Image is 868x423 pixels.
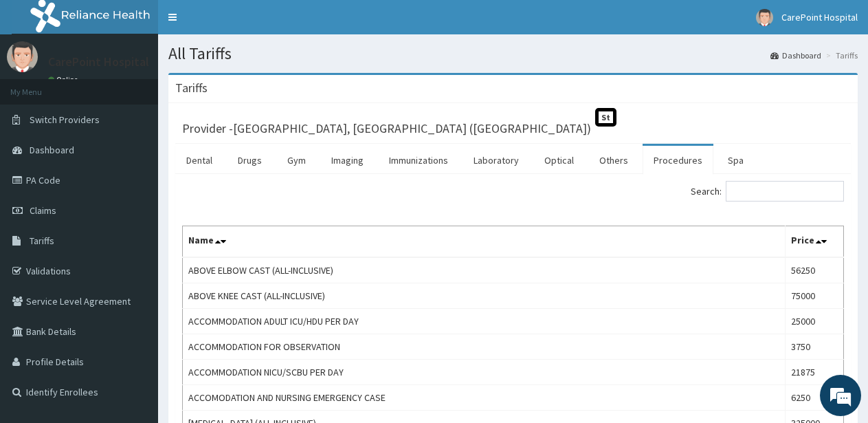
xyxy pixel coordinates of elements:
a: Others [588,146,639,175]
td: 21875 [785,360,843,385]
a: Imaging [320,146,375,175]
span: Dashboard [30,144,74,156]
a: Drugs [227,146,273,175]
td: ACCOMMODATION FOR OBSERVATION [183,334,786,360]
a: Immunizations [378,146,459,175]
img: User Image [7,41,38,72]
td: ACCOMODATION AND NURSING EMERGENCY CASE [183,385,786,411]
td: 56250 [785,257,843,283]
span: Switch Providers [30,113,100,126]
th: Name [183,226,786,258]
span: Tariffs [30,235,54,247]
span: Claims [30,204,56,217]
a: Dental [175,146,223,175]
a: Spa [717,146,755,175]
th: Price [785,226,843,258]
td: ABOVE ELBOW CAST (ALL-INCLUSIVE) [183,257,786,283]
td: ACCOMMODATION NICU/SCBU PER DAY [183,360,786,385]
p: CarePoint Hospital [48,56,149,68]
label: Search: [691,181,844,202]
span: CarePoint Hospital [781,11,858,23]
a: Procedures [643,146,713,175]
td: 75000 [785,283,843,309]
h1: All Tariffs [168,45,858,63]
a: Optical [533,146,585,175]
h3: Tariffs [175,82,208,94]
input: Search: [726,181,844,202]
a: Laboratory [463,146,530,175]
td: 25000 [785,309,843,334]
li: Tariffs [823,50,858,61]
td: ACCOMMODATION ADULT ICU/HDU PER DAY [183,309,786,334]
td: 3750 [785,334,843,360]
a: Online [48,75,81,85]
h3: Provider - [GEOGRAPHIC_DATA], [GEOGRAPHIC_DATA] ([GEOGRAPHIC_DATA]) [182,122,591,135]
span: St [595,108,616,127]
a: Dashboard [770,50,821,61]
td: ABOVE KNEE CAST (ALL-INCLUSIVE) [183,283,786,309]
a: Gym [276,146,317,175]
img: User Image [756,9,773,26]
td: 6250 [785,385,843,411]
